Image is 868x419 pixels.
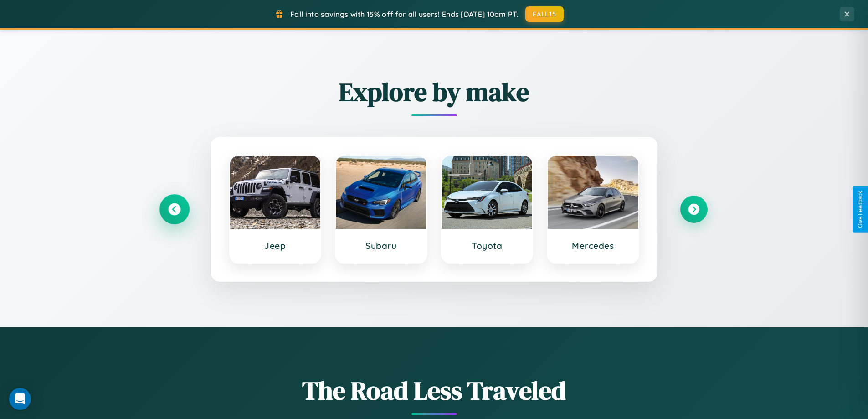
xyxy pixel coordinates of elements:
h3: Mercedes [557,240,629,251]
button: FALL15 [525,6,564,22]
h2: Explore by make [161,74,708,109]
h3: Jeep [239,240,312,251]
div: Open Intercom Messenger [9,388,31,410]
h1: The Road Less Traveled [161,373,708,408]
span: Fall into savings with 15% off for all users! Ends [DATE] 10am PT. [290,10,519,19]
div: Give Feedback [857,191,863,228]
h3: Toyota [451,240,524,251]
h3: Subaru [345,240,417,251]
